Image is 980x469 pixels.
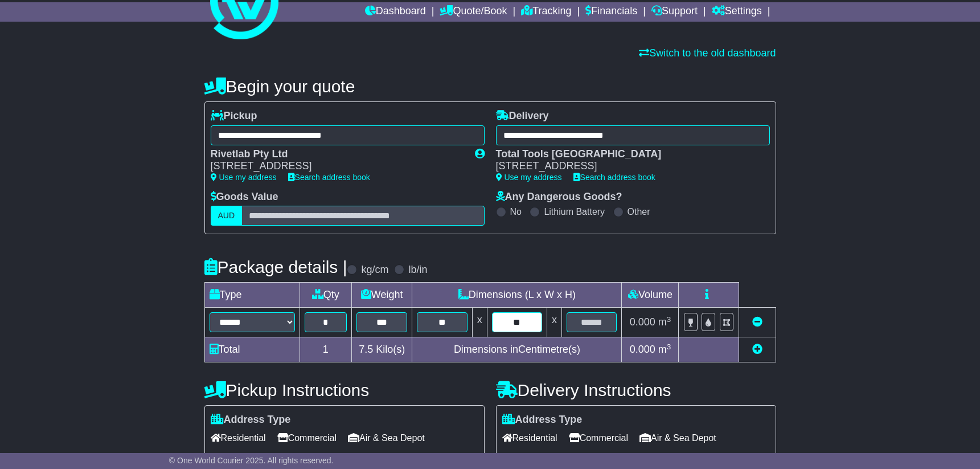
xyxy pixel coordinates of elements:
[288,173,370,182] a: Search address book
[211,148,464,161] div: Rivetlab Pty Ltd
[510,206,522,217] label: No
[496,160,758,173] div: [STREET_ADDRESS]
[496,110,549,123] label: Delivery
[544,206,605,217] label: Lithium Battery
[585,2,637,22] a: Financials
[573,173,655,182] a: Search address book
[204,283,300,308] td: Type
[658,344,671,355] span: m
[204,77,776,96] h4: Begin your quote
[630,316,655,328] span: 0.000
[408,264,427,276] label: lb/in
[211,414,291,426] label: Address Type
[496,148,758,161] div: Total Tools [GEOGRAPHIC_DATA]
[502,429,557,447] span: Residential
[622,283,679,308] td: Volume
[211,173,277,182] a: Use my address
[277,429,337,447] span: Commercial
[658,316,671,328] span: m
[651,2,698,22] a: Support
[211,110,257,123] label: Pickup
[502,414,583,426] label: Address Type
[667,342,671,351] sup: 3
[569,429,628,447] span: Commercial
[412,337,622,362] td: Dimensions in Centimetre(s)
[639,47,776,59] a: Switch to the old dashboard
[352,283,412,308] td: Weight
[204,258,347,276] h4: Package details |
[412,283,622,308] td: Dimensions (L x W x H)
[365,2,426,22] a: Dashboard
[204,381,485,399] h4: Pickup Instructions
[752,344,762,355] a: Add new item
[211,191,278,203] label: Goods Value
[472,308,487,337] td: x
[169,456,334,465] span: © One World Courier 2025. All rights reserved.
[630,344,655,355] span: 0.000
[639,429,716,447] span: Air & Sea Depot
[628,206,650,217] label: Other
[361,264,388,276] label: kg/cm
[211,160,464,173] div: [STREET_ADDRESS]
[521,2,571,22] a: Tracking
[496,381,776,399] h4: Delivery Instructions
[547,308,562,337] td: x
[300,337,352,362] td: 1
[359,344,373,355] span: 7.5
[211,206,243,226] label: AUD
[352,337,412,362] td: Kilo(s)
[496,191,622,203] label: Any Dangerous Goods?
[712,2,762,22] a: Settings
[752,316,762,328] a: Remove this item
[348,429,425,447] span: Air & Sea Depot
[440,2,507,22] a: Quote/Book
[204,337,300,362] td: Total
[496,173,562,182] a: Use my address
[667,315,671,324] sup: 3
[211,429,266,447] span: Residential
[300,283,352,308] td: Qty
